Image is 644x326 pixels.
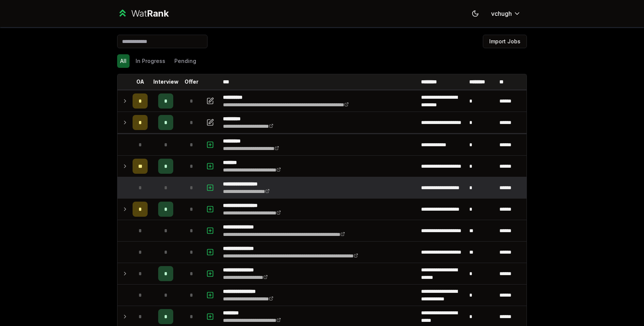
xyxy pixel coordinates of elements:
[485,7,527,20] button: vchugh
[171,54,199,68] button: Pending
[117,54,130,68] button: All
[483,35,527,48] button: Import Jobs
[147,8,169,19] span: Rank
[491,9,512,18] span: vchugh
[153,78,179,86] p: Interview
[185,78,198,86] p: Offer
[133,54,168,68] button: In Progress
[136,78,144,86] p: OA
[131,8,169,20] div: Wat
[117,8,169,20] a: WatRank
